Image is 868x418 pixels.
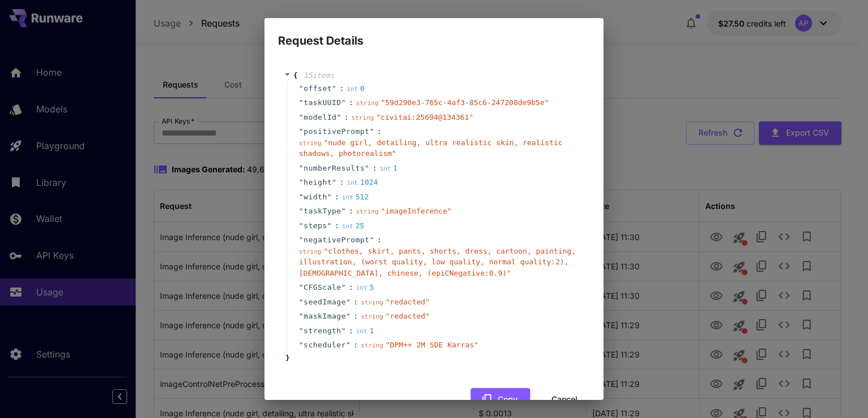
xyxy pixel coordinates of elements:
span: : [335,191,339,203]
span: " [346,298,350,306]
span: " [341,207,346,215]
span: offset [303,83,332,94]
span: " [327,193,332,201]
span: string [361,299,383,306]
span: : [349,97,353,108]
span: " redacted " [385,298,429,306]
span: " redacted " [385,312,429,320]
span: strength [303,325,341,337]
span: " [341,98,346,107]
span: : [340,83,344,94]
span: " [299,312,303,320]
span: { [293,70,298,81]
span: " [346,312,350,320]
span: : [349,206,353,217]
span: " [299,84,303,93]
span: modelId [303,112,336,123]
span: " nude girl, detailing, ultra realistic skin, realistic shadows, photorealism " [299,138,562,158]
div: 1024 [346,177,377,188]
div: 5 [356,282,374,293]
div: 0 [346,83,364,94]
span: CFGScale [303,282,341,293]
span: int [356,284,367,291]
span: int [380,165,391,172]
button: Copy [471,388,530,411]
span: " [346,341,350,349]
span: : [372,163,377,174]
span: " [299,164,303,172]
span: " [299,113,303,121]
button: Cancel [539,388,590,411]
span: : [349,282,353,293]
span: " imageInference " [381,207,452,215]
span: " [299,207,303,215]
span: " [337,113,341,121]
span: : [340,177,344,188]
span: 15 item s [303,71,335,80]
span: int [346,179,358,186]
div: 25 [342,220,364,232]
span: int [342,194,353,201]
span: " [370,127,374,136]
span: width [303,191,327,203]
span: steps [303,220,327,232]
div: 512 [342,191,368,203]
span: string [356,208,379,215]
span: string [299,248,322,255]
span: : [354,297,358,308]
span: numberResults [303,163,364,174]
span: " [332,178,336,186]
span: " clothes, skirt, pants, shorts, dress, cartoon, painting, illustration, (worst quality, low qual... [299,247,576,277]
span: : [349,325,353,337]
span: " 59d290e3-765c-4af3-85c6-247208de9b5e " [381,98,549,107]
span: : [335,220,339,232]
span: " [299,341,303,349]
span: int [356,328,367,335]
span: " civitai:25694@134361 " [376,113,474,121]
div: 1 [356,325,374,337]
span: seedImage [303,297,346,308]
span: " [299,283,303,291]
span: " [327,221,332,230]
span: negativePrompt [303,234,370,246]
span: : [354,311,358,322]
span: string [361,342,383,349]
span: " [341,326,346,335]
span: height [303,177,332,188]
h2: Request Details [264,18,604,50]
span: : [377,234,381,246]
span: " DPM++ 2M SDE Karras " [385,341,478,349]
span: " [332,84,336,93]
span: maskImage [303,311,346,322]
span: " [365,164,370,172]
span: taskType [303,206,341,217]
span: string [361,313,383,320]
span: scheduler [303,339,346,351]
span: int [342,223,353,230]
div: 1 [380,163,398,174]
span: int [346,85,358,93]
span: taskUUID [303,97,341,108]
span: " [299,298,303,306]
span: string [356,99,379,107]
span: " [299,98,303,107]
span: string [299,140,322,147]
span: " [299,326,303,335]
span: " [299,236,303,244]
span: " [341,283,346,291]
span: " [370,236,374,244]
span: positivePrompt [303,126,370,137]
span: } [284,352,290,364]
span: " [299,178,303,186]
span: " [299,127,303,136]
span: : [377,126,381,137]
span: " [299,193,303,201]
span: " [299,221,303,230]
span: string [351,114,374,121]
span: : [354,339,358,351]
span: : [344,112,349,123]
